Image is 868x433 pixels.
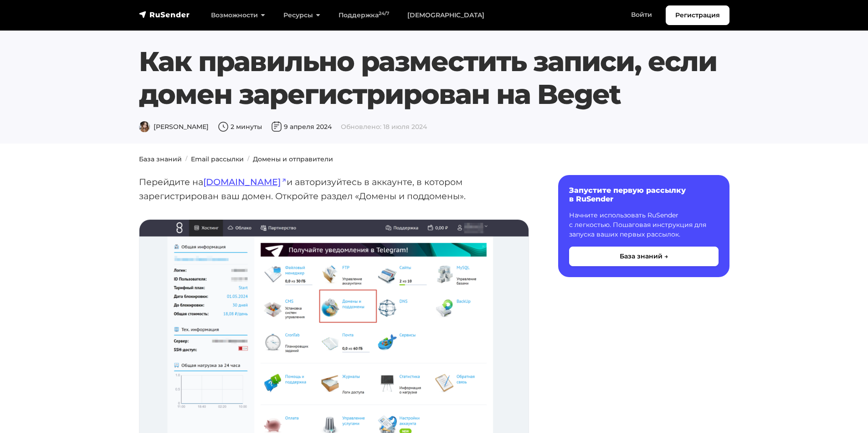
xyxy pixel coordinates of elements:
[558,175,729,277] a: Запустите первую рассылку в RuSender Начните использовать RuSender с легкостью. Пошаговая инструк...
[329,6,398,25] a: Поддержка24/7
[253,155,333,163] a: Домены и отправители
[622,5,661,24] a: Войти
[202,6,274,25] a: Возможности
[274,6,329,25] a: Ресурсы
[341,123,427,131] span: Обновлено: 18 июля 2024
[134,155,735,164] nav: breadcrumb
[139,123,209,131] span: [PERSON_NAME]
[569,211,719,239] p: Начните использовать RuSender с легкостью. Пошаговая инструкция для запуска ваших первых рассылок.
[569,247,719,266] button: База знаний →
[203,176,287,187] a: [DOMAIN_NAME]
[139,45,729,111] h1: Как правильно разместить записи, если домен зарегистрирован на Beget
[271,123,332,131] span: 9 апреля 2024
[191,155,244,163] a: Email рассылки
[379,10,389,16] sup: 24/7
[398,6,493,25] a: [DEMOGRAPHIC_DATA]
[218,121,229,132] img: Время чтения
[139,175,529,203] p: Перейдите на и авторизуйтесь в аккаунте, в котором зарегистрирован ваш домен. Откройте раздел «До...
[271,121,282,132] img: Дата публикации
[139,10,190,19] img: RuSender
[218,123,262,131] span: 2 минуты
[666,5,729,25] a: Регистрация
[569,186,719,203] h6: Запустите первую рассылку в RuSender
[139,155,182,163] a: База знаний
